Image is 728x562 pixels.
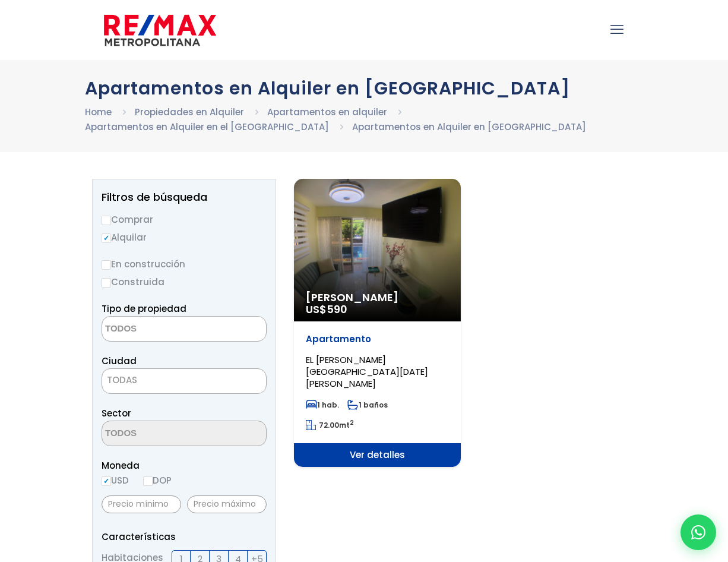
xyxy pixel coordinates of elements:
p: Características [102,529,267,544]
label: Alquilar [102,230,267,245]
input: Alquilar [102,233,111,243]
label: USD [102,473,129,488]
span: US$ [306,302,347,317]
label: Comprar [102,212,267,227]
span: mt [306,420,354,430]
img: remax-metropolitana-logo [104,12,216,48]
input: USD [102,476,111,486]
a: Propiedades en Alquiler [135,106,244,118]
li: Apartamentos en Alquiler en [GEOGRAPHIC_DATA] [352,119,586,134]
h1: Apartamentos en Alquiler en [GEOGRAPHIC_DATA] [85,78,643,99]
sup: 2 [350,418,354,427]
p: Apartamento [306,333,449,345]
span: [PERSON_NAME] [306,292,449,304]
span: Moneda [102,458,267,473]
span: 590 [327,302,347,317]
input: DOP [143,476,153,486]
input: Construida [102,278,111,288]
span: TODAS [102,372,266,389]
h2: Filtros de búsqueda [102,191,267,203]
a: Home [85,106,112,118]
a: mobile menu [607,20,627,40]
textarea: Search [102,421,217,447]
span: 1 hab. [306,400,339,410]
label: DOP [143,473,172,488]
span: Ciudad [102,355,137,367]
span: EL [PERSON_NAME][GEOGRAPHIC_DATA][DATE][PERSON_NAME] [306,353,428,390]
span: TODAS [107,374,137,386]
a: Apartamentos en alquiler [267,106,387,118]
label: En construcción [102,257,267,271]
span: Sector [102,407,131,419]
textarea: Search [102,317,217,342]
span: Tipo de propiedad [102,302,186,315]
a: [PERSON_NAME] US$590 Apartamento EL [PERSON_NAME][GEOGRAPHIC_DATA][DATE][PERSON_NAME] 1 hab. 1 ba... [294,179,461,467]
input: Precio máximo [187,495,267,513]
label: Construida [102,274,267,289]
input: Precio mínimo [102,495,181,513]
input: Comprar [102,216,111,225]
span: TODAS [102,368,267,394]
input: En construcción [102,260,111,270]
span: Ver detalles [294,443,461,467]
span: 72.00 [319,420,339,430]
a: Apartamentos en Alquiler en el [GEOGRAPHIC_DATA] [85,121,329,133]
span: 1 baños [347,400,388,410]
